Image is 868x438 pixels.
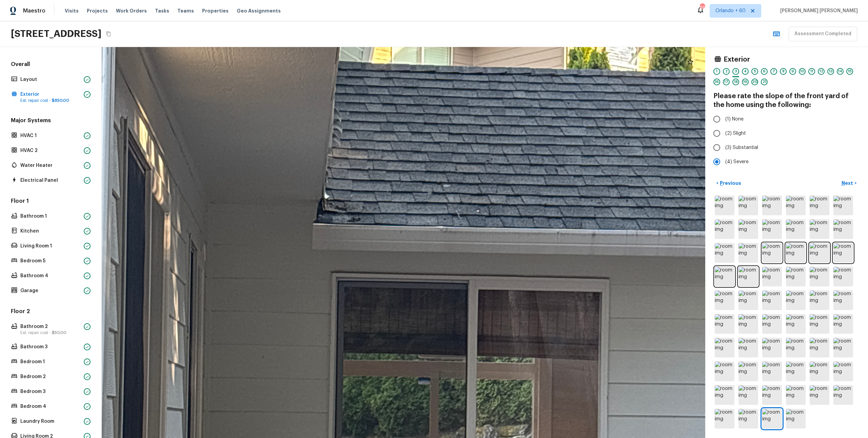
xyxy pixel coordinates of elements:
span: (2) Slight [725,130,746,137]
img: room img [715,243,734,263]
img: room img [833,314,853,334]
h5: Major Systems [9,117,92,126]
img: room img [738,362,758,381]
img: room img [715,290,734,310]
img: room img [786,314,806,334]
div: 18 [732,79,739,85]
img: room img [833,290,853,310]
img: room img [833,385,853,405]
img: room img [786,243,806,263]
div: 16 [713,79,720,85]
img: room img [762,196,782,215]
span: $50.00 [52,331,66,335]
img: room img [738,196,758,215]
div: 7 [770,68,777,75]
div: 8 [780,68,787,75]
img: room img [786,385,806,405]
img: room img [762,314,782,334]
p: Laundry Room [20,418,81,425]
h4: Exterior [724,55,750,64]
img: room img [786,409,806,429]
img: room img [762,267,782,286]
span: Properties [202,7,229,14]
img: room img [738,314,758,334]
img: room img [715,338,734,357]
button: <Previous [713,178,744,189]
button: Next> [838,178,860,189]
img: room img [762,243,782,263]
img: room img [762,385,782,405]
p: Est. repair cost - [20,98,81,103]
span: Maestro [23,7,45,14]
p: Bathroom 3 [20,344,81,350]
h4: Please rate the slope of the front yard of the home using the following: [713,92,860,109]
p: Bathroom 2 [20,323,81,330]
img: room img [810,314,829,334]
span: $850.00 [52,98,69,103]
img: room img [762,409,782,429]
p: HVAC 2 [20,147,81,154]
span: (4) Severe [725,158,749,165]
img: room img [715,267,734,286]
img: room img [786,219,806,239]
div: 15 [846,68,853,75]
img: room img [810,196,829,215]
img: room img [786,196,806,215]
img: room img [833,243,853,263]
div: 5 [751,68,758,75]
div: 20 [751,79,758,85]
p: HVAC 1 [20,132,81,139]
p: Living Room 1 [20,243,81,249]
div: 13 [827,68,834,75]
img: room img [738,409,758,429]
span: Geo Assignments [237,7,281,14]
img: room img [786,338,806,357]
div: 664 [700,4,705,11]
div: 6 [761,68,768,75]
span: Visits [65,7,79,14]
p: Previous [718,180,741,187]
p: Bathroom 4 [20,272,81,279]
span: Orlando + 60 [715,7,746,14]
img: room img [810,338,829,357]
img: room img [810,362,829,381]
div: 2 [723,68,730,75]
img: room img [833,362,853,381]
img: room img [738,338,758,357]
img: room img [786,362,806,381]
span: Teams [177,7,194,14]
img: room img [715,219,734,239]
p: Garage [20,287,81,294]
span: Projects [87,7,108,14]
img: room img [738,243,758,263]
img: room img [762,219,782,239]
img: room img [738,267,758,286]
img: room img [833,267,853,286]
p: Kitchen [20,228,81,235]
p: Layout [20,76,81,83]
img: room img [762,362,782,381]
img: room img [738,219,758,239]
img: room img [833,219,853,239]
img: room img [762,290,782,310]
img: room img [833,338,853,357]
p: Bedroom 4 [20,403,81,410]
img: room img [762,338,782,357]
span: Tasks [155,8,169,13]
span: Work Orders [116,7,147,14]
img: room img [810,219,829,239]
p: Water Heater [20,162,81,169]
h5: Overall [9,61,92,69]
img: room img [738,385,758,405]
img: room img [715,362,734,381]
p: Est. repair cost - [20,330,81,335]
h2: [STREET_ADDRESS] [11,28,101,40]
img: room img [810,243,829,263]
img: room img [715,196,734,215]
p: Electrical Panel [20,177,81,184]
p: Bedroom 3 [20,388,81,395]
div: 12 [818,68,825,75]
img: room img [810,267,829,286]
img: room img [810,290,829,310]
div: 14 [837,68,844,75]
